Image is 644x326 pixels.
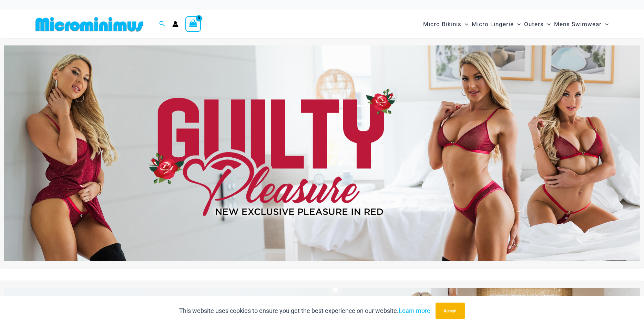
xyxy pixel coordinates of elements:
img: Guilty Pleasures Red Lingerie [4,45,640,262]
a: Account icon link [172,21,178,27]
a: Micro BikinisMenu ToggleMenu Toggle [421,14,470,35]
a: Search icon link [159,20,165,29]
a: Micro LingerieMenu ToggleMenu Toggle [470,14,522,35]
a: Mens SwimwearMenu ToggleMenu Toggle [552,14,610,35]
span: Menu Toggle [461,15,468,33]
button: Accept [436,303,465,319]
p: This website uses cookies to ensure you get the best experience on our website. [179,306,430,316]
a: Learn more [399,307,430,314]
img: MM SHOP LOGO FLAT [33,17,146,32]
span: Mens Swimwear [554,15,602,33]
nav: Site Navigation [420,13,612,36]
a: OutersMenu ToggleMenu Toggle [522,14,552,35]
span: Menu Toggle [602,15,609,33]
span: Outers [524,15,544,33]
span: Menu Toggle [514,15,521,33]
span: Menu Toggle [544,15,551,33]
a: View Shopping Cart, empty [185,16,201,32]
span: Micro Bikinis [423,15,461,33]
span: Micro Lingerie [472,15,514,33]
